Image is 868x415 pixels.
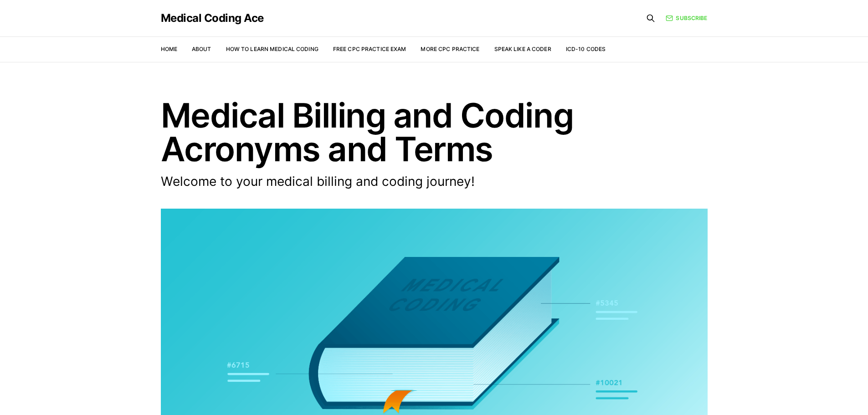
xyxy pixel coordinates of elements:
a: Speak Like a Coder [494,46,551,52]
a: About [192,46,211,52]
a: How to Learn Medical Coding [226,46,318,52]
a: ICD-10 Codes [566,46,606,52]
a: Medical Coding Ace [161,13,264,24]
a: Free CPC Practice Exam [333,46,406,52]
a: More CPC Practice [421,46,479,52]
a: Home [161,46,177,52]
a: Subscribe [666,14,707,22]
h1: Medical Billing and Coding Acronyms and Terms [161,98,708,166]
p: Welcome to your medical billing and coding journey! [161,173,580,190]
